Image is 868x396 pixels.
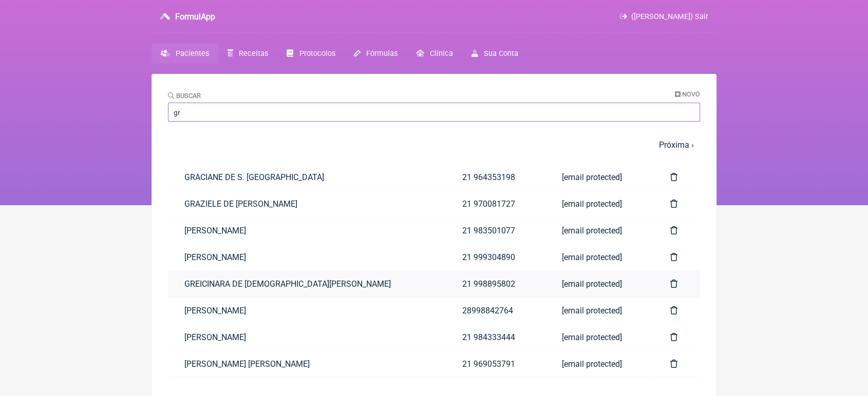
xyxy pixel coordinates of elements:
a: [PERSON_NAME] [168,298,446,324]
span: Receitas [239,49,268,58]
a: GRAZIELE DE [PERSON_NAME] [168,191,446,217]
span: Clínica [430,49,453,58]
a: Receitas [218,44,277,64]
a: [PERSON_NAME] [168,324,446,350]
span: [email protected] [562,226,622,235]
span: Fórmulas [366,49,398,58]
a: 21 964353198 [446,164,545,190]
a: Protocolos [277,44,344,64]
h3: FormulApp [175,12,215,22]
span: [email protected] [562,199,622,209]
a: 28998842764 [446,298,545,324]
span: [email protected] [562,172,622,182]
a: 21 984333444 [446,324,545,350]
span: [email protected] [562,359,622,369]
label: Buscar [168,92,201,100]
span: Novo [682,90,700,98]
a: Clínica [407,44,462,64]
a: [email protected] [545,217,653,244]
a: ([PERSON_NAME]) Sair [620,12,708,21]
input: Paciente [168,103,700,122]
a: GREICINARA DE [DEMOGRAPHIC_DATA][PERSON_NAME] [168,271,446,297]
a: [PERSON_NAME] [168,217,446,244]
a: [PERSON_NAME] [168,244,446,270]
a: Fórmulas [345,44,407,64]
span: [email protected] [562,252,622,262]
a: 21 983501077 [446,217,545,244]
span: [email protected] [562,306,622,315]
a: [email protected] [545,244,653,270]
a: 21 969053791 [446,351,545,377]
a: [email protected] [545,324,653,350]
a: [email protected] [545,351,653,377]
a: 21 998895802 [446,271,545,297]
span: [email protected] [562,332,622,342]
a: [email protected] [545,164,653,190]
a: 21 970081727 [446,191,545,217]
a: [PERSON_NAME] [PERSON_NAME] [168,351,446,377]
a: Sua Conta [462,44,527,64]
span: [email protected] [562,279,622,289]
nav: pager [168,134,700,156]
a: [email protected] [545,271,653,297]
a: GRACIANE DE S. [GEOGRAPHIC_DATA] [168,164,446,190]
a: Novo [675,90,700,98]
a: [email protected] [545,298,653,324]
a: 21 999304890 [446,244,545,270]
span: ([PERSON_NAME]) Sair [631,12,708,21]
span: Protocolos [299,49,335,58]
a: [email protected] [545,191,653,217]
a: Pacientes [152,44,218,64]
span: Pacientes [176,49,209,58]
a: Próxima › [659,140,694,150]
span: Sua Conta [484,49,518,58]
